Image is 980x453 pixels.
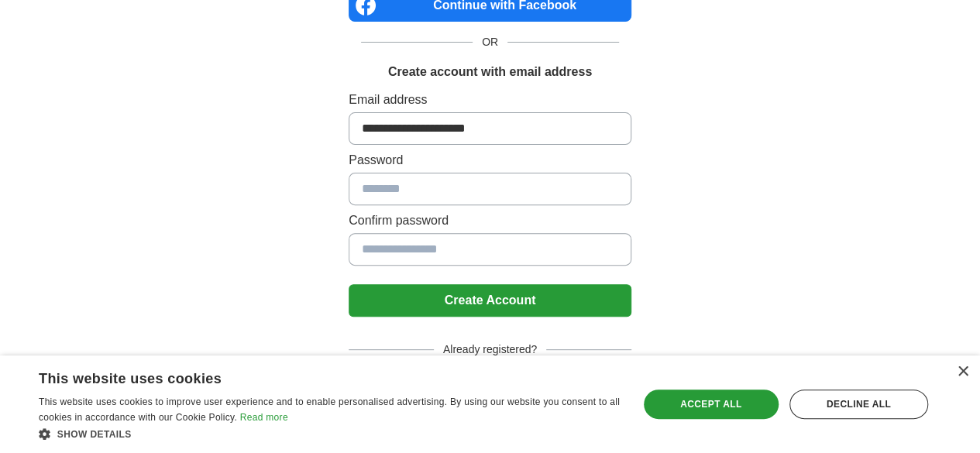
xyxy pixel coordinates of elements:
[349,284,631,317] button: Create Account
[349,91,631,109] label: Email address
[388,63,592,81] h1: Create account with email address
[473,34,507,50] span: OR
[789,390,928,419] div: Decline all
[39,426,621,441] div: Show details
[39,365,582,388] div: This website uses cookies
[240,412,288,423] a: Read more, opens a new window
[349,211,631,230] label: Confirm password
[39,396,620,423] span: This website uses cookies to improve user experience and to enable personalised advertising. By u...
[349,151,631,170] label: Password
[57,429,132,440] span: Show details
[957,366,968,378] div: Close
[434,341,546,358] span: Already registered?
[644,390,779,419] div: Accept all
